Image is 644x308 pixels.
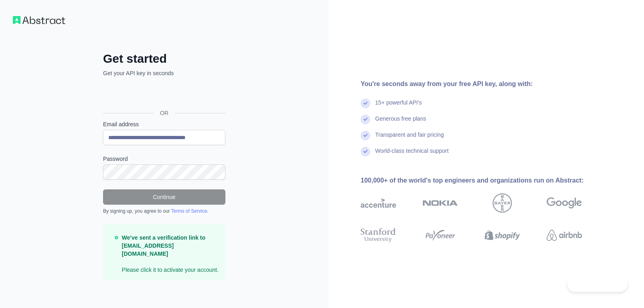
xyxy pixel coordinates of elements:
a: Terms of Service [171,208,207,214]
img: stanford university [361,226,396,244]
img: bayer [493,193,512,213]
button: Continue [103,189,225,205]
span: OR [154,109,175,117]
div: Generous free plans [375,115,426,131]
img: shopify [485,226,520,244]
img: airbnb [547,226,582,244]
label: Email address [103,120,225,128]
img: check mark [361,115,370,124]
img: check mark [361,99,370,108]
img: Workflow [13,16,65,24]
p: Get your API key in seconds [103,69,225,77]
img: accenture [361,193,396,213]
iframe: Sign in with Google Button [99,86,228,104]
div: Transparent and fair pricing [375,131,444,147]
div: 100,000+ of the world's top engineers and organizations run on Abstract: [361,176,608,185]
div: By signing up, you agree to our . [103,208,225,214]
div: World-class technical support [375,147,449,163]
strong: We've sent a verification link to [EMAIL_ADDRESS][DOMAIN_NAME] [122,234,206,257]
div: You're seconds away from your free API key, along with: [361,79,608,89]
img: google [547,193,582,213]
img: check mark [361,131,370,140]
h2: Get started [103,51,225,66]
iframe: Toggle Customer Support [567,275,628,292]
div: 15+ powerful API's [375,99,422,115]
img: payoneer [423,226,458,244]
img: nokia [423,193,458,213]
p: Please click it to activate your account. [122,234,219,274]
label: Password [103,155,225,163]
img: check mark [361,147,370,156]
